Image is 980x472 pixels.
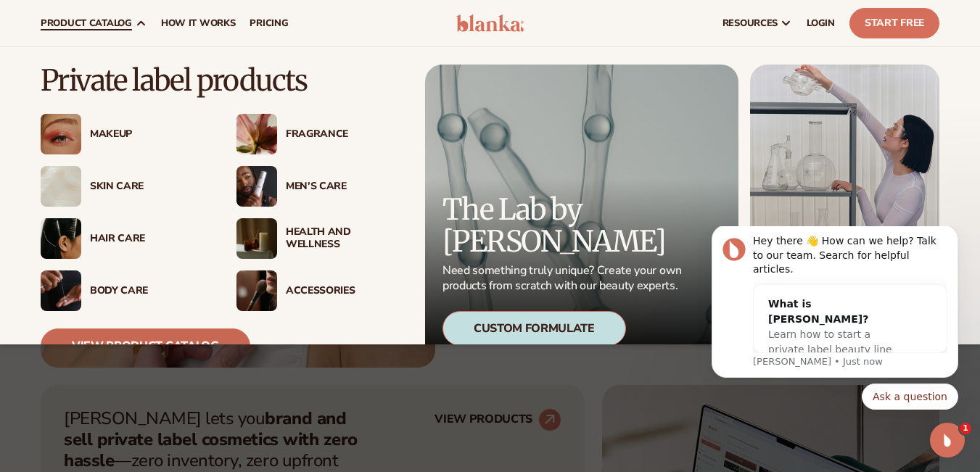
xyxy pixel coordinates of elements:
[456,15,524,32] img: logo
[41,328,250,363] a: View Product Catalog
[960,423,971,434] span: 1
[41,17,132,29] span: product catalog
[286,181,403,193] div: Men’s Care
[250,17,288,29] span: pricing
[286,285,403,297] div: Accessories
[63,8,258,127] div: Message content
[722,17,778,29] span: resources
[41,218,207,259] a: Female hair pulled back with clips. Hair Care
[41,166,207,207] a: Cream moisturizer swatch. Skin Care
[690,226,980,418] iframe: Intercom notifications message
[286,128,403,141] div: Fragrance
[90,285,207,297] div: Body Care
[22,157,268,183] div: Quick reply options
[442,263,686,294] p: Need something truly unique? Create your own products from scratch with our beauty experts.
[78,102,202,144] span: Learn how to start a private label beauty line with [PERSON_NAME]
[90,128,207,141] div: Makeup
[41,270,81,311] img: Male hand applying moisturizer.
[807,17,835,29] span: LOGIN
[41,65,403,96] p: Private label products
[41,114,207,154] a: Female with glitter eye makeup. Makeup
[161,17,236,29] span: How It Works
[41,270,207,311] a: Male hand applying moisturizer. Body Care
[425,65,738,363] a: Microscopic product formula. The Lab by [PERSON_NAME] Need something truly unique? Create your ow...
[236,114,277,154] img: Pink blooming flower.
[930,423,965,457] iframe: Intercom live chat
[41,166,81,207] img: Cream moisturizer swatch.
[64,59,228,158] div: What is [PERSON_NAME]?Learn how to start a private label beauty line with [PERSON_NAME]
[236,218,277,259] img: Candles and incense on table.
[236,218,403,259] a: Candles and incense on table. Health And Wellness
[90,233,207,245] div: Hair Care
[236,270,403,311] a: Female with makeup brush. Accessories
[236,166,277,207] img: Male holding moisturizer bottle.
[442,311,626,346] div: Custom Formulate
[63,129,258,142] p: Message from Lee, sent Just now
[172,157,268,183] button: Quick reply: Ask a question
[286,226,403,251] div: Health And Wellness
[750,65,939,363] img: Female in lab with equipment.
[90,181,207,193] div: Skin Care
[442,194,686,257] p: The Lab by [PERSON_NAME]
[63,8,258,51] div: Hey there 👋 How can we help? Talk to our team. Search for helpful articles.
[236,114,403,154] a: Pink blooming flower. Fragrance
[41,218,81,259] img: Female hair pulled back with clips.
[236,270,277,311] img: Female with makeup brush.
[41,114,81,154] img: Female with glitter eye makeup.
[849,8,939,38] a: Start Free
[33,12,56,35] img: Profile image for Lee
[236,166,403,207] a: Male holding moisturizer bottle. Men’s Care
[78,70,213,101] div: What is [PERSON_NAME]?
